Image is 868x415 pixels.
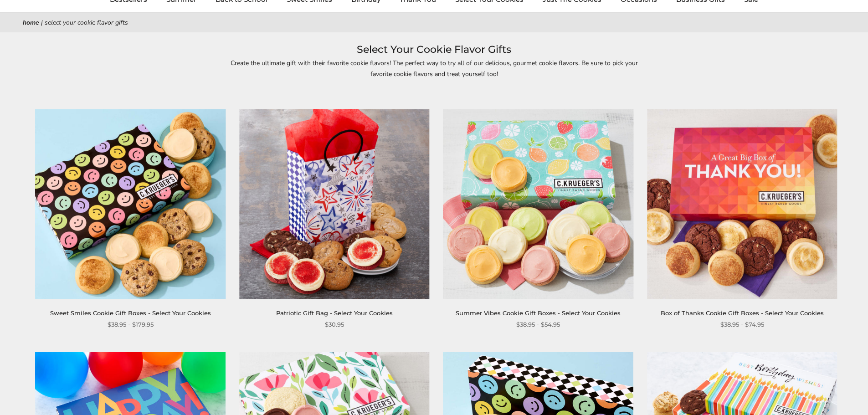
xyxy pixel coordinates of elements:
a: Home [23,18,39,27]
img: Patriotic Gift Bag - Select Your Cookies [239,109,429,299]
nav: breadcrumbs [23,17,845,28]
h1: Select Your Cookie Flavor Gifts [36,41,832,58]
span: $38.95 - $179.95 [108,320,154,329]
a: Patriotic Gift Bag - Select Your Cookies [276,309,393,317]
span: | [41,18,43,27]
a: Sweet Smiles Cookie Gift Boxes - Select Your Cookies [50,309,211,317]
span: Select Your Cookie Flavor Gifts [45,18,128,27]
span: $38.95 - $74.95 [720,320,764,329]
img: Sweet Smiles Cookie Gift Boxes - Select Your Cookies [36,109,226,299]
span: $30.95 [325,320,344,329]
img: Summer Vibes Cookie Gift Boxes - Select Your Cookies [443,109,633,299]
p: Create the ultimate gift with their favorite cookie flavors! The perfect way to try all of our de... [225,58,644,79]
span: $38.95 - $54.95 [516,320,560,329]
img: Box of Thanks Cookie Gift Boxes - Select Your Cookies [647,109,837,299]
a: Summer Vibes Cookie Gift Boxes - Select Your Cookies [456,309,621,317]
a: Box of Thanks Cookie Gift Boxes - Select Your Cookies [661,309,824,317]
